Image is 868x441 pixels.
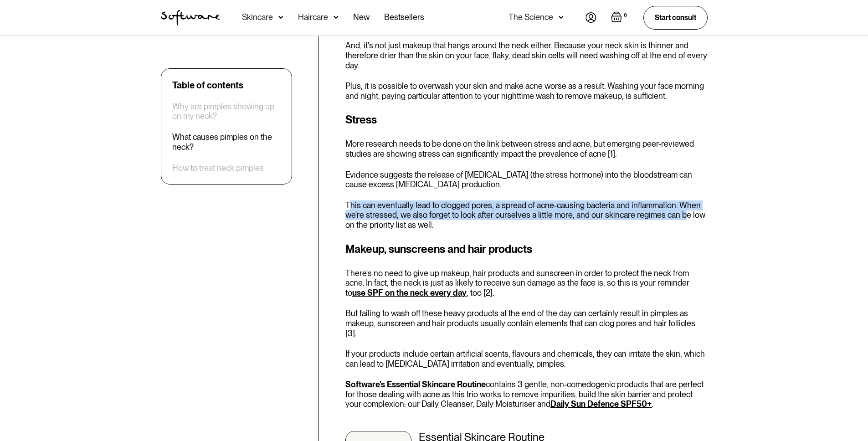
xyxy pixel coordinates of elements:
a: Software's Essential Skincare Routine [345,379,486,389]
p: Evidence suggests the release of [MEDICAL_DATA] (the stress hormone) into the bloodstream can cau... [345,170,708,190]
div: The Science [508,13,553,22]
a: Why are pimples showing up on my neck? [172,102,281,121]
p: There's no need to give up makeup, hair products and sunscreen in order to protect the neck from ... [345,268,708,298]
div: Haircare [298,13,328,22]
a: Daily Sun Defence SPF50+ [550,399,652,409]
p: More research needs to be done on the link between stress and acne, but emerging peer-reviewed st... [345,139,708,159]
p: contains 3 gentle, non-comedogenic products that are perfect for those dealing with acne as this ... [345,379,708,409]
div: Skincare [242,13,273,22]
img: Software Logo [161,10,220,26]
h3: Makeup, sunscreens and hair products [345,241,708,257]
p: Plus, it is possible to overwash your skin and make acne worse as a result. Washing your face mor... [345,81,708,101]
a: use SPF on the neck every day [352,288,467,297]
div: Table of contents [172,80,243,91]
a: What causes pimples on the neck? [172,133,281,152]
div: 0 [622,11,629,20]
p: If your products include certain artificial scents, flavours and chemicals, they can irritate the... [345,349,708,369]
h3: Stress [345,112,708,128]
a: Open empty cart [611,11,629,24]
p: And, it's not just makeup that hangs around the neck either. Because your neck skin is thinner an... [345,41,708,70]
p: This can eventually lead to clogged pores, a spread of acne-causing bacteria and inflammation. Wh... [345,200,708,230]
a: Start consult [643,6,708,29]
a: home [161,10,220,26]
a: How to treat neck pimples [172,163,264,173]
img: arrow down [334,13,339,22]
img: arrow down [559,13,564,22]
img: arrow down [278,13,283,22]
p: But failing to wash off these heavy products at the end of the day can certainly result in pimple... [345,308,708,338]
